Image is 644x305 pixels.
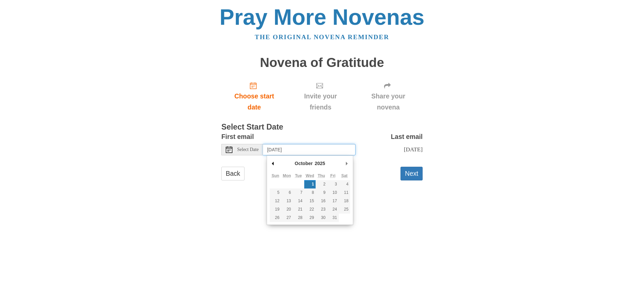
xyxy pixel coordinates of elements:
button: 18 [339,197,350,205]
button: 1 [304,180,316,188]
button: 13 [281,197,292,205]
div: October [294,158,314,168]
button: Next Month [343,158,350,168]
button: 3 [327,180,338,188]
button: 14 [293,197,304,205]
span: [DATE] [404,146,423,153]
h1: Novena of Gratitude [221,56,423,70]
span: Invite your friends [294,91,347,113]
button: 4 [339,180,350,188]
button: 7 [293,188,304,197]
button: 6 [281,188,292,197]
div: 2025 [314,158,326,168]
a: Pray More Novenas [220,5,425,29]
h3: Select Start Date [221,123,423,132]
button: 30 [316,214,327,222]
abbr: Thursday [318,173,325,178]
a: Back [221,167,245,180]
span: Select Date [237,147,259,152]
button: 31 [327,214,338,222]
a: The original novena reminder [255,33,389,41]
abbr: Tuesday [295,173,302,178]
abbr: Sunday [272,173,279,178]
button: 28 [293,214,304,222]
button: Next [400,167,423,180]
abbr: Wednesday [306,173,314,178]
span: Share your novena [361,91,416,113]
div: Click "Next" to confirm your start date first. [287,76,354,116]
a: Choose start date [221,76,287,116]
button: 2 [316,180,327,188]
button: 24 [327,205,338,214]
button: 27 [281,214,292,222]
button: 22 [304,205,316,214]
button: Previous Month [270,158,276,168]
label: First email [221,131,254,142]
button: 11 [339,188,350,197]
button: 8 [304,188,316,197]
abbr: Saturday [341,173,347,178]
span: Choose start date [228,91,280,113]
button: 12 [270,197,281,205]
button: 20 [281,205,292,214]
button: 21 [293,205,304,214]
button: 9 [316,188,327,197]
button: 17 [327,197,338,205]
button: 29 [304,214,316,222]
button: 5 [270,188,281,197]
label: Last email [391,131,423,142]
div: Click "Next" to confirm your start date first. [354,76,423,116]
button: 19 [270,205,281,214]
button: 26 [270,214,281,222]
input: Use the arrow keys to pick a date [263,144,356,155]
button: 23 [316,205,327,214]
button: 25 [339,205,350,214]
button: 16 [316,197,327,205]
button: 10 [327,188,338,197]
abbr: Monday [283,173,291,178]
abbr: Friday [330,173,335,178]
button: 15 [304,197,316,205]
